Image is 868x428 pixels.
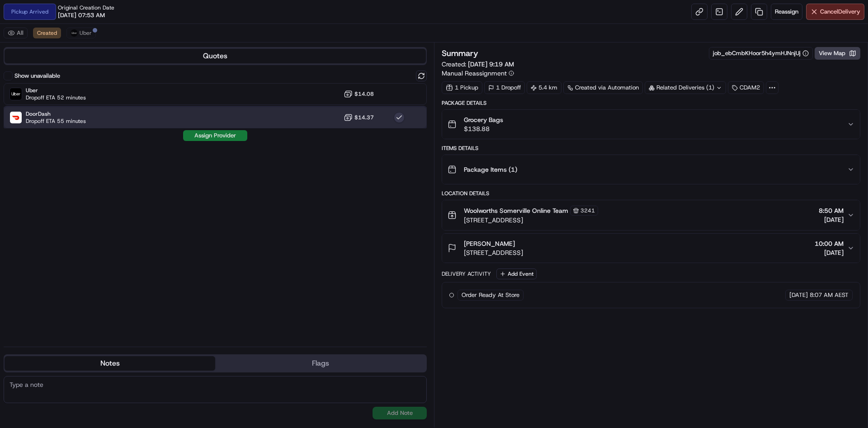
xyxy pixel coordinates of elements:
[806,4,864,20] button: CancelDelivery
[815,239,844,248] span: 10:00 AM
[354,114,374,121] span: $14.37
[819,215,844,224] span: [DATE]
[442,190,860,197] div: Location Details
[442,69,514,78] button: Manual Reassignment
[442,99,860,107] div: Package Details
[14,72,60,80] label: Show unavailable
[442,155,860,184] button: Package Items (1)
[5,49,426,63] button: Quotes
[215,356,426,371] button: Flags
[10,88,22,100] img: Uber
[354,90,374,98] span: $14.08
[10,112,22,123] img: DoorDash
[713,49,809,57] button: job_ebCmbKHoor5h4ymHJNnjUj
[442,69,507,78] span: Manual Reassignment
[37,29,57,37] span: Created
[819,206,844,215] span: 8:50 AM
[496,268,537,279] button: Add Event
[26,110,86,118] span: DoorDash
[442,81,482,94] div: 1 Pickup
[464,216,598,225] span: [STREET_ADDRESS]
[5,356,215,371] button: Notes
[464,248,523,257] span: [STREET_ADDRESS]
[820,8,860,16] span: Cancel Delivery
[563,81,643,94] a: Created via Automation
[464,115,503,124] span: Grocery Bags
[183,130,247,141] button: Assign Provider
[33,28,61,38] button: Created
[344,89,374,99] button: $14.08
[464,124,503,133] span: $138.88
[442,234,860,263] button: [PERSON_NAME][STREET_ADDRESS]10:00 AM[DATE]
[26,94,86,101] span: Dropoff ETA 52 minutes
[442,60,514,69] span: Created:
[815,47,860,60] button: View Map
[344,113,374,122] button: $14.37
[789,291,808,299] span: [DATE]
[66,28,96,38] button: Uber
[464,165,517,174] span: Package Items ( 1 )
[771,4,802,20] button: Reassign
[468,60,514,68] span: [DATE] 9:19 AM
[464,239,515,248] span: [PERSON_NAME]
[728,81,764,94] div: CDAM2
[442,145,860,152] div: Items Details
[815,248,844,257] span: [DATE]
[26,87,86,94] span: Uber
[442,110,860,139] button: Grocery Bags$138.88
[462,291,519,299] span: Order Ready At Store
[442,200,860,230] button: Woolworths Somerville Online Team3241[STREET_ADDRESS]8:50 AM[DATE]
[442,270,491,277] div: Delivery Activity
[464,206,568,215] span: Woolworths Somerville Online Team
[775,8,798,16] span: Reassign
[580,207,595,214] span: 3241
[26,118,86,125] span: Dropoff ETA 55 minutes
[58,11,105,19] span: [DATE] 07:53 AM
[527,81,561,94] div: 5.4 km
[4,28,28,38] button: All
[442,49,478,57] h3: Summary
[484,81,525,94] div: 1 Dropoff
[71,29,78,37] img: uber-new-logo.jpeg
[58,4,114,11] span: Original Creation Date
[80,29,92,37] span: Uber
[810,291,849,299] span: 8:07 AM AEST
[645,81,726,94] div: Related Deliveries (1)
